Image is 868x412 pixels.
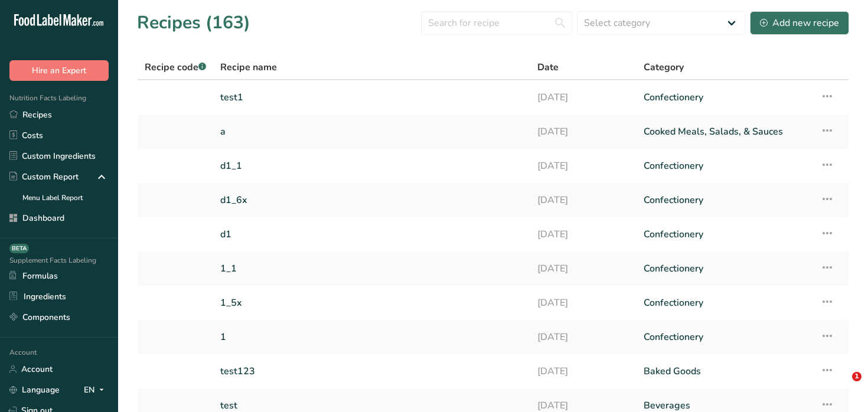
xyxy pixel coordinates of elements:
[644,359,806,384] a: Baked Goods
[220,60,277,74] span: Recipe name
[537,119,629,144] a: [DATE]
[537,359,629,384] a: [DATE]
[220,256,523,281] a: 1_1
[84,383,109,397] div: EN
[220,85,523,110] a: test1
[644,256,806,281] a: Confectionery
[852,372,862,381] span: 1
[220,290,523,315] a: 1_5x
[644,153,806,178] a: Confectionery
[644,119,806,144] a: Cooked Meals, Salads, & Sauces
[537,85,629,110] a: [DATE]
[9,380,60,400] a: Language
[537,153,629,178] a: [DATE]
[9,60,109,81] button: Hire an Expert
[9,171,79,183] div: Custom Report
[537,325,629,349] a: [DATE]
[220,153,523,178] a: d1_1
[644,60,684,74] span: Category
[220,325,523,349] a: 1
[9,244,29,253] div: BETA
[421,11,572,35] input: Search for recipe
[537,188,629,212] a: [DATE]
[220,222,523,247] a: d1
[750,11,849,35] button: Add new recipe
[760,16,839,30] div: Add new recipe
[828,372,856,400] iframe: Intercom live chat
[644,188,806,212] a: Confectionery
[537,60,559,74] span: Date
[644,222,806,247] a: Confectionery
[644,325,806,349] a: Confectionery
[220,119,523,144] a: a
[644,290,806,315] a: Confectionery
[220,188,523,212] a: d1_6x
[137,9,250,36] h1: Recipes (163)
[537,256,629,281] a: [DATE]
[644,85,806,110] a: Confectionery
[145,61,206,74] span: Recipe code
[537,222,629,247] a: [DATE]
[220,359,523,384] a: test123
[537,290,629,315] a: [DATE]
